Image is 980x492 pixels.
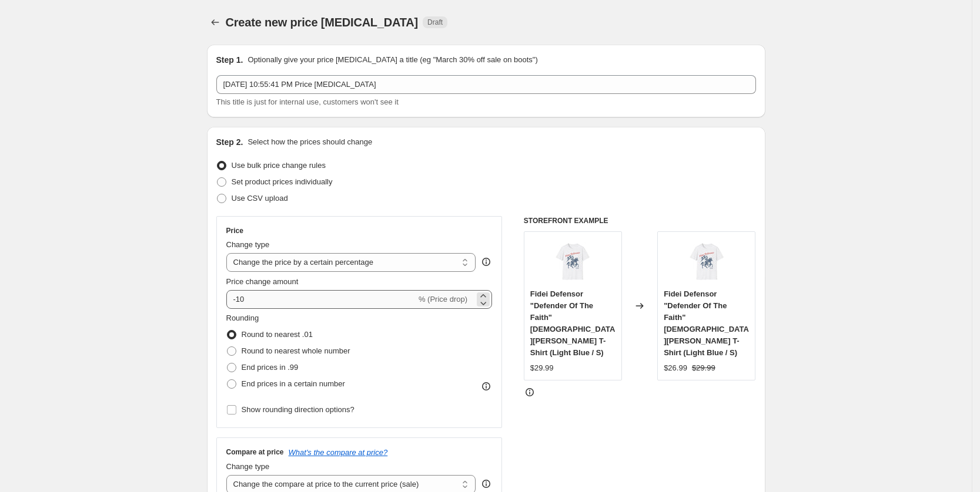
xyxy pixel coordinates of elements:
[247,136,372,148] p: Select how the prices should change
[242,379,345,388] span: End prices in a certain number
[530,362,554,374] div: $29.99
[207,14,223,31] button: Price change jobs
[232,194,288,203] span: Use CSV upload
[226,314,259,322] span: Rounding
[549,238,596,285] img: 13676365933209488008_2048_80x.jpg
[232,161,326,170] span: Use bulk price change rules
[664,362,687,374] div: $26.99
[226,462,270,471] span: Change type
[524,216,756,225] h6: STOREFRONT EXAMPLE
[242,363,299,372] span: End prices in .99
[216,136,243,148] h2: Step 2.
[242,346,350,355] span: Round to nearest whole number
[419,295,467,304] span: % (Price drop)
[226,447,284,457] h3: Compare at price
[216,54,243,66] h2: Step 1.
[216,97,399,106] span: This title is just for internal use, customers won't see it
[226,240,270,249] span: Change type
[683,238,730,285] img: 13676365933209488008_2048_80x.jpg
[480,256,492,268] div: help
[226,277,299,286] span: Price change amount
[427,18,443,27] span: Draft
[530,289,616,357] span: Fidei Defensor "Defender Of The Faith" [DEMOGRAPHIC_DATA][PERSON_NAME] T-Shirt (Light Blue / S)
[480,478,492,490] div: help
[242,405,354,414] span: Show rounding direction options?
[226,290,416,309] input: -15
[247,54,537,66] p: Optionally give your price [MEDICAL_DATA] a title (eg "March 30% off sale on boots")
[664,289,749,357] span: Fidei Defensor "Defender Of The Faith" [DEMOGRAPHIC_DATA][PERSON_NAME] T-Shirt (Light Blue / S)
[226,226,243,235] h3: Price
[226,16,419,29] span: Create new price [MEDICAL_DATA]
[692,362,715,374] strike: $29.99
[289,448,388,457] button: What's the compare at price?
[232,177,333,186] span: Set product prices individually
[242,330,313,339] span: Round to nearest .01
[216,75,756,94] input: 30% off holiday sale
